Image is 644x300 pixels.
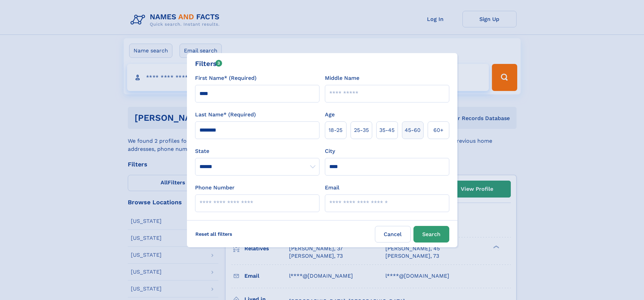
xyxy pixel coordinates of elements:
[195,184,235,192] label: Phone Number
[405,126,421,134] span: 45‑60
[325,184,339,192] label: Email
[325,111,335,119] label: Age
[413,226,449,243] button: Search
[195,111,256,119] label: Last Name* (Required)
[354,126,369,134] span: 25‑35
[195,59,222,69] div: Filters
[325,147,335,155] label: City
[191,226,237,242] label: Reset all filters
[379,126,395,134] span: 35‑45
[433,126,444,134] span: 60+
[325,74,359,82] label: Middle Name
[375,226,411,243] label: Cancel
[329,126,342,134] span: 18‑25
[195,74,257,82] label: First Name* (Required)
[195,147,319,155] label: State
